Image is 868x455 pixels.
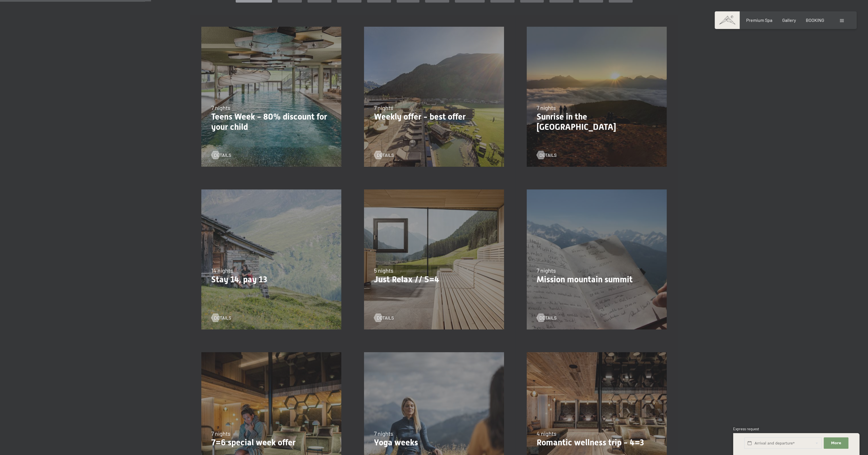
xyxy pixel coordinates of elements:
span: Express request [733,427,759,431]
span: More [831,441,841,446]
p: Weekly offer - best offer [374,112,494,122]
span: 7 nights [211,430,231,437]
span: details [377,315,394,321]
span: 7 nights [537,267,556,274]
span: details [539,152,557,158]
span: 14 nights [211,267,233,274]
a: Gallery [782,17,796,23]
button: More [824,437,848,449]
span: details [539,315,557,321]
span: 5 nights [374,267,394,274]
span: 7 nights [537,104,556,111]
a: details [537,152,557,158]
a: BOOKING [806,17,824,23]
span: details [214,315,231,321]
p: Romantic wellness trip - 4=3 [537,437,657,448]
p: Teens Week - 80% discount for your child [211,112,331,132]
span: details [214,152,231,158]
p: Stay 14, pay 13 [211,274,331,285]
a: Premium Spa [746,17,772,23]
span: 7 nights [374,430,393,437]
p: Yoga weeks [374,437,494,448]
p: Sunrise in the [GEOGRAPHIC_DATA] [537,112,657,132]
span: 7 nights [374,104,393,111]
span: 4 nights [537,430,557,437]
a: details [537,315,557,321]
a: details [211,315,231,321]
a: details [374,152,394,158]
p: Just Relax // 5=4 [374,274,494,285]
span: 7 nights [211,104,231,111]
a: details [211,152,231,158]
p: Mission mountain summit [537,274,657,285]
span: details [377,152,394,158]
a: details [374,315,394,321]
p: 7=6 special week offer [211,437,331,448]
